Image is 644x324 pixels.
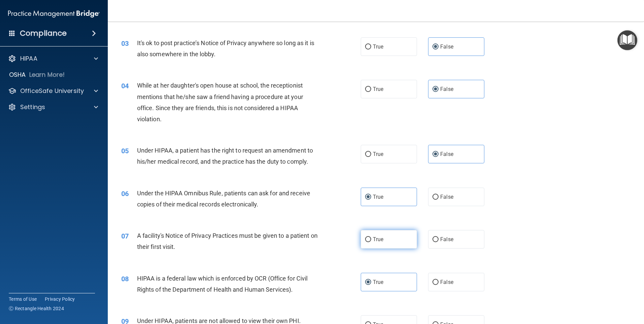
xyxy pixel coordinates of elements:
span: 04 [121,82,129,90]
span: HIPAA is a federal law which is enforced by OCR (Office for Civil Rights of the Department of Hea... [137,275,308,293]
span: Under the HIPAA Omnibus Rule, patients can ask for and receive copies of their medical records el... [137,190,310,208]
p: OfficeSafe University [20,87,84,95]
span: 05 [121,147,129,155]
img: PMB logo [8,7,100,21]
a: Privacy Policy [45,296,75,302]
input: True [365,280,371,285]
span: 03 [121,39,129,47]
span: True [373,43,383,50]
input: False [432,195,439,200]
input: False [432,152,439,157]
input: True [365,195,371,200]
input: True [365,87,371,92]
span: False [440,86,453,92]
a: HIPAA [8,55,98,63]
input: False [432,237,439,242]
p: Settings [20,103,45,111]
span: False [440,151,453,157]
a: Terms of Use [9,296,37,302]
span: Ⓒ Rectangle Health 2024 [9,305,64,312]
span: False [440,279,453,285]
a: Settings [8,103,98,111]
p: HIPAA [20,55,37,63]
span: True [373,194,383,200]
span: False [440,236,453,242]
input: True [365,44,371,50]
input: False [432,44,439,50]
span: 06 [121,190,129,198]
span: True [373,279,383,285]
input: False [432,280,439,285]
span: Under HIPAA, a patient has the right to request an amendment to his/her medical record, and the p... [137,147,313,165]
span: False [440,194,453,200]
p: Learn More! [29,71,65,79]
span: A facility's Notice of Privacy Practices must be given to a patient on their first visit. [137,232,318,250]
span: True [373,236,383,242]
h4: Compliance [20,29,67,38]
input: True [365,237,371,242]
p: OSHA [9,71,26,79]
iframe: Drift Widget Chat Controller [527,276,636,303]
span: False [440,43,453,50]
span: 08 [121,275,129,283]
input: True [365,152,371,157]
span: It's ok to post practice’s Notice of Privacy anywhere so long as it is also somewhere in the lobby. [137,39,314,58]
button: Open Resource Center [617,30,637,50]
span: 07 [121,232,129,240]
span: True [373,151,383,157]
span: While at her daughter's open house at school, the receptionist mentions that he/she saw a friend ... [137,82,303,123]
span: True [373,86,383,92]
a: OfficeSafe University [8,87,98,95]
input: False [432,87,439,92]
